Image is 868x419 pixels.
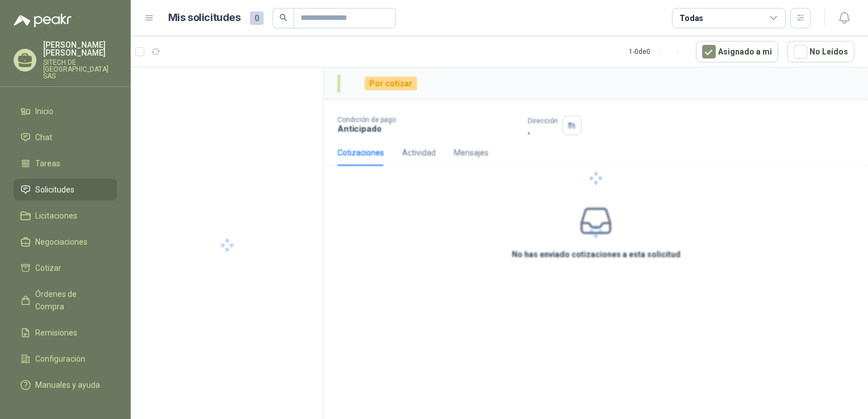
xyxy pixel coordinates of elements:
a: Órdenes de Compra [14,283,117,317]
span: Manuales y ayuda [35,379,100,391]
span: search [279,14,287,22]
span: Órdenes de Compra [35,288,106,313]
h1: Mis solicitudes [168,10,241,26]
img: Logo peakr [14,14,72,27]
a: Negociaciones [14,231,117,253]
a: Remisiones [14,322,117,343]
a: Manuales y ayuda [14,374,117,396]
a: Inicio [14,100,117,122]
div: Todas [679,12,703,24]
span: Inicio [35,105,53,118]
span: 0 [250,11,264,25]
a: Configuración [14,348,117,370]
button: No Leídos [787,41,854,62]
span: Negociaciones [35,236,87,248]
span: Chat [35,131,52,144]
a: Cotizar [14,257,117,279]
a: Licitaciones [14,205,117,227]
div: 1 - 0 de 0 [629,43,687,61]
p: SITECH DE [GEOGRAPHIC_DATA] SAS [43,59,117,79]
span: Licitaciones [35,209,77,222]
a: Tareas [14,153,117,174]
span: Tareas [35,157,60,170]
button: Asignado a mi [696,41,778,62]
span: Cotizar [35,262,61,274]
span: Solicitudes [35,183,74,196]
span: Configuración [35,353,85,365]
p: [PERSON_NAME] [PERSON_NAME] [43,41,117,57]
span: Remisiones [35,326,77,339]
a: Solicitudes [14,179,117,200]
a: Chat [14,127,117,148]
